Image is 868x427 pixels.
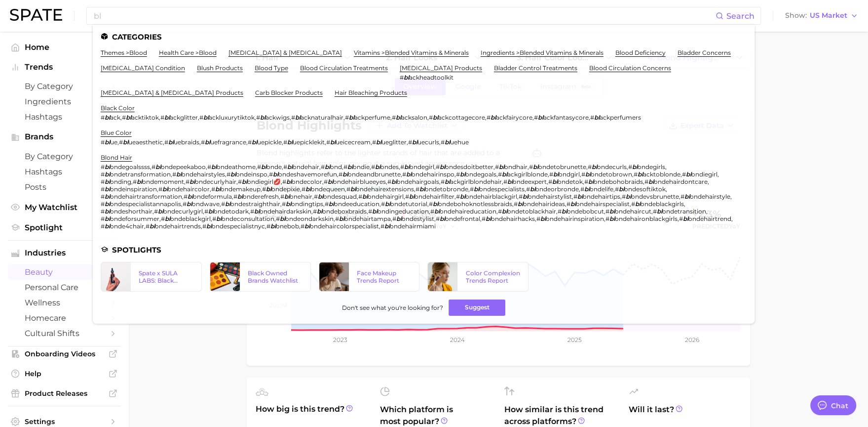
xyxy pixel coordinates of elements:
[25,249,104,257] span: Industries
[159,49,217,56] a: health care >blood
[408,138,412,146] span: #
[343,163,347,171] span: #
[105,171,110,178] em: bl
[311,185,345,193] span: ondequeen
[236,171,267,178] span: ondeinspo
[507,171,548,178] span: ackgirlblonde
[392,114,396,121] span: #
[441,178,445,185] span: #
[8,79,120,94] a: by Category
[8,386,120,401] a: Product Releases
[487,114,491,121] span: #
[412,138,417,146] em: bl
[648,178,654,185] em: bl
[203,114,209,121] em: bl
[8,109,120,125] a: Hashtags
[498,171,502,178] span: #
[785,13,807,18] span: Show
[354,114,390,121] span: ackperfume
[449,299,505,316] button: Suggest
[101,185,105,193] span: #
[207,163,211,171] span: #
[266,185,271,193] em: bl
[25,298,104,307] span: wellness
[25,63,104,72] span: Trends
[465,171,496,178] span: ondegoals
[558,178,583,185] span: ondetok
[412,171,454,178] span: ondehairinspo
[589,64,671,72] a: blood circulation concerns
[8,220,120,235] a: Spotlight
[356,185,414,193] span: ondehairextensions
[433,114,438,121] em: bl
[638,171,643,178] em: bl
[257,138,282,146] span: uepickle
[211,163,217,171] em: bl
[160,114,164,121] span: #
[401,114,427,121] span: acksalon
[282,178,286,185] span: #
[619,185,624,193] em: bl
[450,138,469,146] span: uehue
[197,64,243,72] a: blush products
[553,171,559,178] em: bl
[654,178,708,185] span: ondehairdontcare
[321,163,325,171] span: #
[615,49,666,56] a: blood deficiency
[404,74,409,81] em: bl
[376,138,381,146] em: bl
[101,163,105,171] span: #
[266,163,282,171] span: onde
[101,138,469,146] div: , , , , , , , , ,
[255,89,323,96] a: carb blocker products
[380,163,399,171] span: ondes
[25,349,104,358] span: Onboarding Videos
[126,114,131,121] em: bl
[261,163,266,171] em: bl
[25,369,104,378] span: Help
[278,171,337,178] span: ondeshavemorefun
[101,64,185,72] a: [MEDICAL_DATA] condition
[594,178,643,185] span: ondebohobraids
[101,154,132,161] a: blond hair
[513,178,547,185] span: ondeexpert
[101,114,105,121] span: #
[346,185,350,193] span: #
[25,329,104,338] span: cultural shifts
[634,171,638,178] span: #
[105,193,110,200] em: bl
[25,267,104,277] span: beauty
[495,163,499,171] span: #
[176,171,182,178] em: bl
[283,163,287,171] span: #
[425,185,468,193] span: ondetobronde
[105,178,110,185] em: bl
[445,138,450,146] em: bl
[300,64,388,72] a: blood circulation treatments
[101,89,243,96] a: [MEDICAL_DATA] & [MEDICAL_DATA] products
[182,171,225,178] span: ondehairstyles
[174,138,199,146] span: uebraids
[406,171,412,178] em: bl
[592,163,597,171] em: bl
[293,163,319,171] span: ondehair
[8,246,120,260] button: Industries
[387,178,391,185] span: #
[538,114,543,121] em: bl
[101,193,105,200] span: #
[474,185,479,193] em: bl
[25,132,104,141] span: Brands
[25,112,104,122] span: Hashtags
[301,114,343,121] span: acknaturalhair
[494,64,577,72] a: bladder control treatments
[810,13,847,18] span: US Market
[105,163,110,171] em: bl
[445,163,493,171] span: ondesdoitbetter
[238,178,242,185] span: #
[186,178,189,185] span: #
[499,163,504,171] em: bl
[291,114,295,121] span: #
[479,185,525,193] span: ondespecialists
[534,114,538,121] span: #
[783,9,861,22] button: ShowUS Market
